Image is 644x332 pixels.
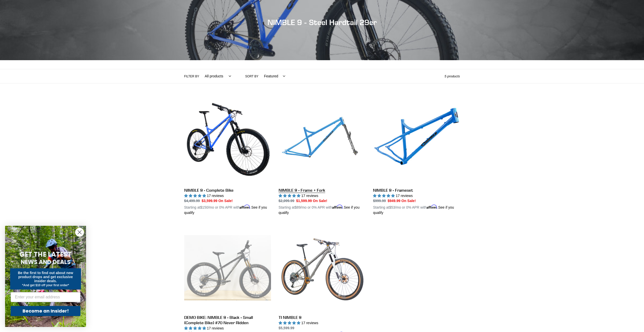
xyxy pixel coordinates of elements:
span: GET THE LATEST [19,250,72,259]
label: Sort by [245,74,258,79]
label: Filter by [184,74,199,79]
input: Enter your email address [11,292,80,302]
span: NEWS AND DEALS [21,258,71,266]
button: Become an Insider! [11,306,80,316]
span: 5 products [445,74,460,78]
button: Close dialog [75,228,84,237]
span: *And get $10 off your first order* [22,283,69,287]
span: NIMBLE 9 - Steel Hardtail 29er [267,18,377,27]
span: Be the first to find out about new product drops and get exclusive insider deals. [18,271,73,283]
